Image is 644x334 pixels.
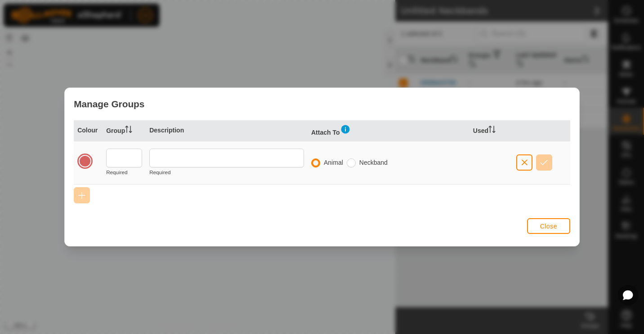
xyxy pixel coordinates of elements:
small: Required [106,169,127,175]
th: Used [470,120,513,141]
span: Close [540,223,557,230]
th: Attach To [308,120,470,141]
label: Neckband [359,159,388,166]
th: Group [103,120,146,141]
label: Animal [324,159,343,166]
th: Colour [74,120,103,141]
div: Manage Groups [65,88,579,120]
th: Description [146,120,308,141]
button: Close [527,218,570,234]
small: Required [149,169,170,175]
img: information [340,124,351,135]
